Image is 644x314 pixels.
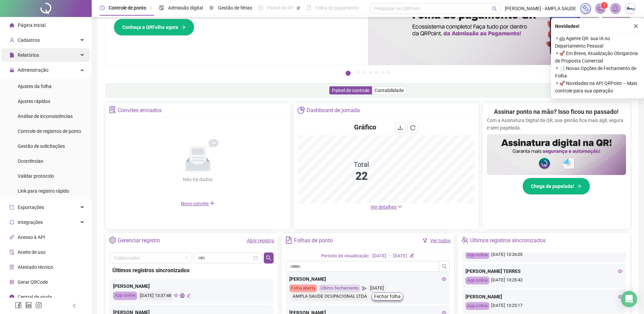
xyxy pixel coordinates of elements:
span: Integrações [18,220,43,225]
span: arrow-right [577,184,582,189]
span: Administração [18,67,49,73]
span: plus [209,200,215,206]
button: Conheça a QRFolha agora [114,19,194,36]
span: Painel do DP [267,5,294,11]
div: Folhas de ponto [294,235,333,246]
div: - [389,252,390,260]
span: edit [410,253,414,258]
span: Central de ajuda [18,294,52,300]
span: arrow-right [181,25,186,30]
span: eye [618,269,623,274]
div: Gerenciar registro [118,235,160,246]
span: instagram [35,302,42,309]
button: 1 [346,71,351,76]
span: Fechar folha [374,293,401,300]
div: App online [465,302,490,310]
span: Cadastros [18,37,40,43]
span: ⚬ 🚀 Em Breve, Atualização Obrigatória de Proposta Comercial [555,50,640,65]
div: [PERSON_NAME] TERRES [465,267,623,275]
span: send [362,284,367,292]
span: info-circle [10,295,14,299]
span: team [461,237,468,244]
div: [PERSON_NAME] [465,293,623,300]
span: file-done [159,5,164,10]
div: Últimos registros sincronizados [470,235,546,246]
a: Abrir registro [247,238,274,243]
div: Dashboard de jornada [307,105,360,116]
span: Novidades ! [555,22,579,30]
span: edit [186,293,191,298]
button: Fechar folha [371,292,403,300]
span: down [398,204,402,209]
span: Aceite de uso [18,249,45,255]
div: [DATE] 13:26:05 [465,251,623,259]
sup: 1 [601,2,608,9]
span: ⚬ 🚀 Novidades na API QRPoint – Mais controle para sua operação [555,80,640,94]
div: App online [465,277,490,284]
div: Último fechamento [319,284,361,292]
button: 5 [375,71,378,74]
span: clock-circle [100,5,105,10]
span: Relatórios [18,52,39,58]
span: Validar protocolo [18,173,54,179]
button: 2 [356,71,360,74]
span: Gerar QRCode [18,279,48,285]
h2: Assinar ponto na mão? Isso ficou no passado! [494,107,619,117]
span: Ocorrências [18,158,43,164]
span: Admissão digital [168,5,203,11]
span: download [398,125,403,130]
div: Últimos registros sincronizados [112,266,271,275]
span: Folha de pagamento [315,5,359,11]
span: Controle de registros de ponto [18,128,81,134]
span: bell [612,5,619,12]
span: search [442,264,447,269]
a: Ver todos [430,238,450,243]
img: sparkle-icon.fc2bf0ac1784a2077858766a79e2daf3.svg [582,5,589,12]
div: AMPLA SAUDE OCUPACIONAL LTDA [291,293,369,300]
div: [PERSON_NAME] [289,275,446,283]
span: Análise de inconsistências [18,114,73,119]
span: Gestão de férias [218,5,252,11]
span: pushpin [149,6,153,10]
span: [PERSON_NAME] - AMPLA SAUDE [505,5,576,12]
h4: Gráfico [354,122,376,132]
span: api [10,235,14,240]
div: Período de visualização: [321,252,370,260]
span: facebook [15,302,22,309]
span: eye [618,294,623,299]
span: global [180,293,184,298]
span: lock [10,68,14,72]
span: search [266,255,271,261]
div: App online [465,251,490,259]
span: file-text [285,237,292,244]
span: sun [209,5,214,10]
span: Contabilidade [374,88,404,93]
span: user-add [10,38,14,42]
span: Página inicial [18,22,45,28]
span: export [10,205,14,210]
span: pie-chart [297,106,305,114]
span: Ver detalhes [370,204,397,210]
div: App online [113,292,137,300]
span: Acesso à API [18,234,45,240]
img: 21341 [625,3,636,14]
div: Open Intercom Messenger [621,291,637,307]
span: qrcode [10,280,14,284]
span: Atestado técnico [18,264,53,270]
span: Link para registro rápido [18,188,69,194]
div: [DATE] 13:25:42 [465,277,623,284]
div: Não há dados [167,176,229,183]
span: dashboard [258,5,263,10]
p: Com a Assinatura Digital da QR, sua gestão fica mais ágil, segura e sem papelada. [487,117,626,132]
span: Painel de controle [332,88,369,93]
span: Ajustes rápidos [18,99,50,104]
div: [DATE] [368,284,386,292]
button: 4 [369,71,372,74]
div: [DATE] 13:25:17 [465,302,623,310]
button: 6 [381,71,384,74]
span: Novo convite [181,201,215,206]
span: solution [109,106,116,114]
span: setting [109,237,116,244]
span: ⚬ 📑 Novas Opções de Fechamento de Folha [555,65,640,80]
button: 7 [387,71,390,74]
